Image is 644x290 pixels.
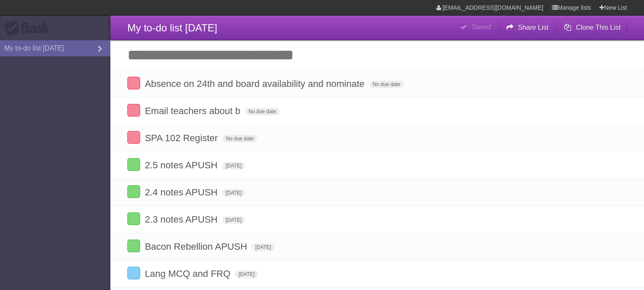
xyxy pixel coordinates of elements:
[127,158,140,171] label: Done
[145,78,366,89] span: Absence on 24th and board availability and nominate
[127,22,217,33] span: My to-do list [DATE]
[4,21,55,36] div: Flask
[557,20,627,35] button: Clone This List
[127,77,140,89] label: Done
[222,162,245,170] span: [DATE]
[222,135,257,142] span: No due date
[145,214,219,225] span: 2.3 notes APUSH
[518,24,548,31] b: Share List
[576,24,621,31] b: Clone This List
[145,268,233,279] span: Lang MCQ and FRQ
[145,241,249,252] span: Bacon Rebellion APUSH
[222,216,245,224] span: [DATE]
[127,240,140,252] label: Done
[145,106,242,116] span: Email teachers about b
[235,270,258,278] span: [DATE]
[127,267,140,279] label: Done
[245,108,279,115] span: No due date
[145,187,219,198] span: 2.4 notes APUSH
[145,160,219,170] span: 2.5 notes APUSH
[127,212,140,225] label: Done
[369,81,404,88] span: No due date
[252,243,275,251] span: [DATE]
[127,131,140,144] label: Done
[499,20,555,35] button: Share List
[127,185,140,198] label: Done
[145,133,220,143] span: SPA 102 Register
[222,189,245,197] span: [DATE]
[127,104,140,117] label: Done
[472,23,491,31] b: Saved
